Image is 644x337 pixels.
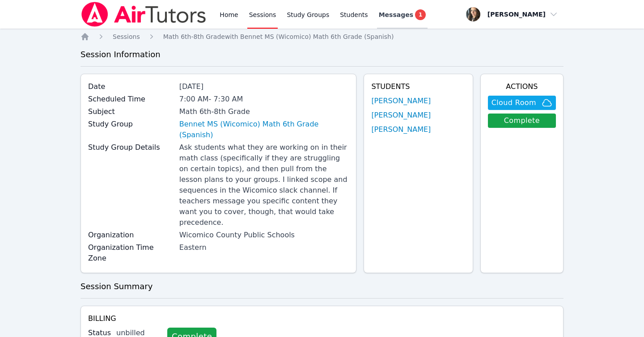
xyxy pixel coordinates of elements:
div: [DATE] [179,81,349,92]
a: Sessions [113,32,140,41]
label: Organization [88,230,174,240]
h3: Session Summary [80,280,563,293]
h4: Billing [88,313,556,324]
label: Study Group Details [88,142,174,153]
a: [PERSON_NAME] [371,110,431,121]
a: [PERSON_NAME] [371,96,431,106]
div: Wicomico County Public Schools [179,230,349,240]
span: Sessions [113,33,140,40]
button: Cloud Room [488,96,556,110]
label: Subject [88,106,174,117]
div: Eastern [179,242,349,253]
img: Air Tutors [80,2,207,27]
a: [PERSON_NAME] [371,124,431,135]
h4: Actions [488,81,556,92]
label: Scheduled Time [88,94,174,105]
span: Cloud Room [491,97,536,108]
a: Complete [488,114,556,128]
label: Organization Time Zone [88,242,174,264]
a: Bennet MS (Wicomico) Math 6th Grade (Spanish) [179,119,349,140]
div: Ask students what they are working on in their math class (specifically if they are struggling on... [179,142,349,228]
label: Date [88,81,174,92]
div: Math 6th-8th Grade [179,106,349,117]
h3: Session Information [80,48,563,61]
span: 1 [415,9,426,20]
a: Math 6th-8th Gradewith Bennet MS (Wicomico) Math 6th Grade (Spanish) [163,32,394,41]
span: Messages [379,10,413,19]
div: 7:00 AM - 7:30 AM [179,94,349,105]
h4: Students [371,81,465,92]
span: Math 6th-8th Grade with Bennet MS (Wicomico) Math 6th Grade (Spanish) [163,33,394,40]
label: Study Group [88,119,174,130]
nav: Breadcrumb [80,32,563,41]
